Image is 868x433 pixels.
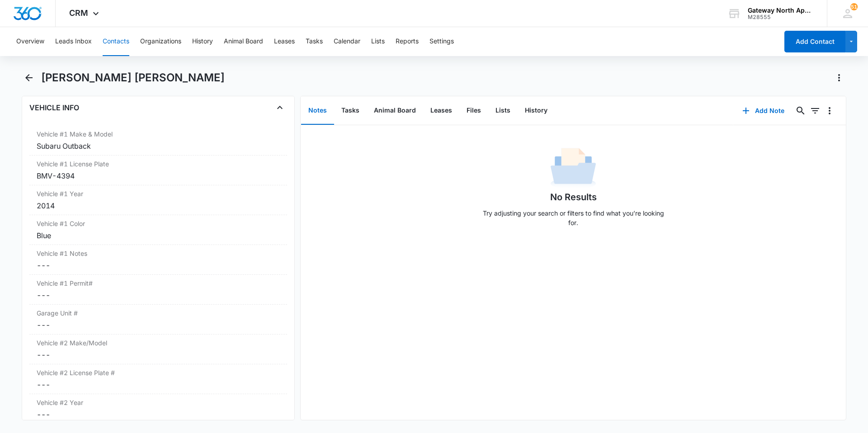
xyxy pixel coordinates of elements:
[29,245,287,275] div: Vehicle #1 Notes---
[301,97,334,125] button: Notes
[273,100,287,115] button: Close
[29,155,287,185] div: Vehicle #1 License PlateBMV-4394
[29,185,287,215] div: Vehicle #1 Year2014
[140,27,181,56] button: Organizations
[37,379,280,390] dd: ---
[808,104,822,118] button: Filters
[37,230,280,241] div: Blue
[850,3,858,10] div: notifications count
[748,14,814,20] div: account id
[423,97,459,125] button: Leases
[37,260,280,271] dd: ---
[41,71,225,85] h1: [PERSON_NAME] [PERSON_NAME]
[850,3,858,10] span: 51
[37,278,280,288] label: Vehicle #1 Permit#
[37,290,280,301] dd: ---
[103,27,129,56] button: Contacts
[29,275,287,305] div: Vehicle #1 Permit#---
[224,27,263,56] button: Animal Board
[29,334,287,364] div: Vehicle #2 Make/Model---
[832,71,846,85] button: Actions
[822,104,837,118] button: Overflow Menu
[488,97,518,125] button: Lists
[22,71,36,85] button: Back
[37,129,280,139] label: Vehicle #1 Make & Model
[37,141,280,151] div: Subaru Outback
[37,368,280,377] label: Vehicle #2 License Plate #
[478,208,668,227] p: Try adjusting your search or filters to find what you’re looking for.
[29,215,287,245] div: Vehicle #1 ColorBlue
[37,159,280,169] label: Vehicle #1 License Plate
[429,27,454,56] button: Settings
[518,97,555,125] button: History
[37,338,280,348] label: Vehicle #2 Make/Model
[459,97,488,125] button: Files
[37,170,280,181] div: BMV-4394
[733,100,793,122] button: Add Note
[37,189,280,198] label: Vehicle #1 Year
[396,27,419,56] button: Reports
[334,97,367,125] button: Tasks
[29,126,287,155] div: Vehicle #1 Make & ModelSubaru Outback
[16,27,44,56] button: Overview
[37,409,280,420] dd: ---
[192,27,213,56] button: History
[334,27,360,56] button: Calendar
[784,31,845,52] button: Add Contact
[37,349,280,360] dd: ---
[37,200,280,211] div: 2014
[29,305,287,334] div: Garage Unit #---
[37,249,280,258] label: Vehicle #1 Notes
[69,8,88,18] span: CRM
[37,320,280,330] dd: ---
[367,97,423,125] button: Animal Board
[37,308,280,318] label: Garage Unit #
[551,145,596,190] img: No Data
[29,394,287,424] div: Vehicle #2 Year---
[37,219,280,228] label: Vehicle #1 Color
[793,104,808,118] button: Search...
[29,364,287,394] div: Vehicle #2 License Plate #---
[274,27,295,56] button: Leases
[29,102,79,113] h4: VEHICLE INFO
[55,27,92,56] button: Leads Inbox
[37,398,280,407] label: Vehicle #2 Year
[550,190,597,204] h1: No Results
[306,27,323,56] button: Tasks
[371,27,385,56] button: Lists
[748,7,814,14] div: account name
